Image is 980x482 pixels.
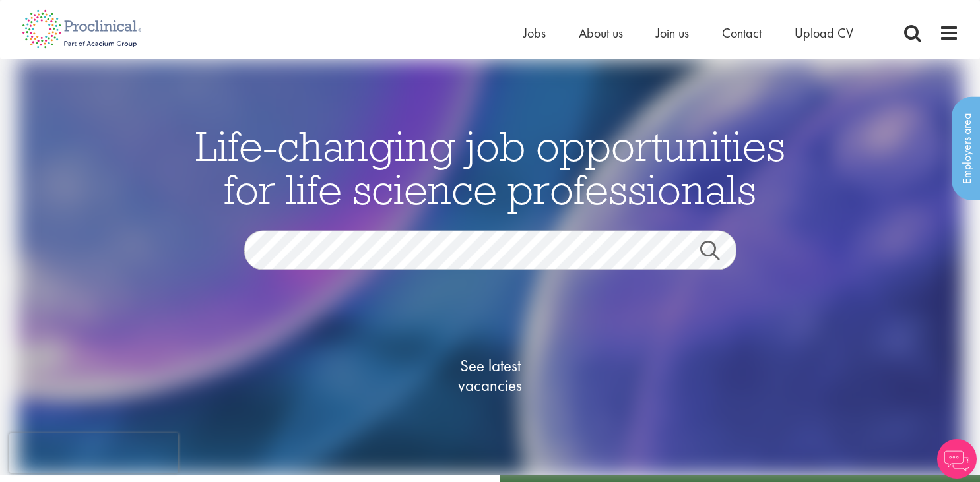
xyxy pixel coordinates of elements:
span: See latest vacancies [424,356,556,396]
img: candidate home [17,59,964,475]
span: Life-changing job opportunities for life science professionals [195,119,785,216]
a: See latestvacancies [424,303,556,448]
a: Jobs [523,24,546,42]
img: Chatbot [937,439,977,479]
a: About us [579,24,623,42]
iframe: reCAPTCHA [9,433,178,473]
a: Job search submit button [690,241,746,267]
a: Upload CV [795,24,853,42]
a: Contact [722,24,762,42]
a: Join us [656,24,689,42]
